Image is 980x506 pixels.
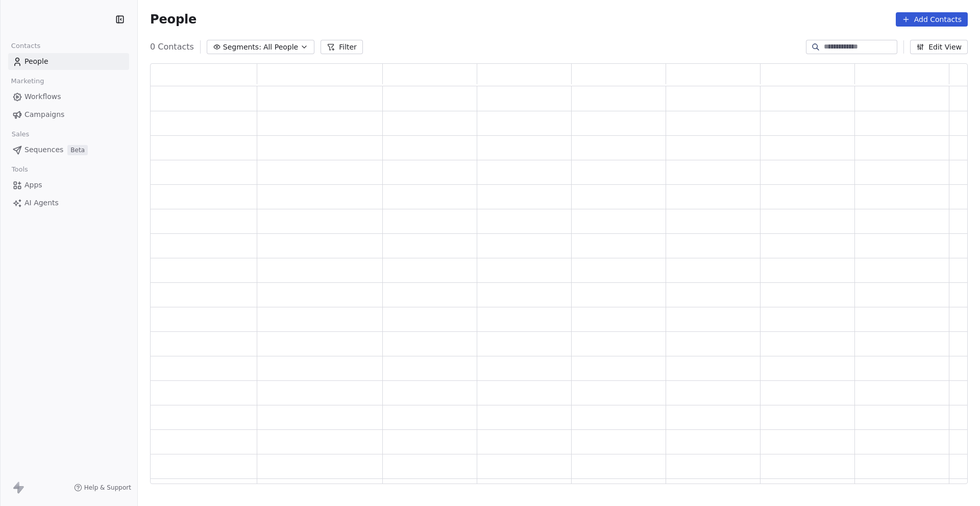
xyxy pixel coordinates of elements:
span: Help & Support [84,484,131,492]
span: Contacts [7,38,45,54]
a: Apps [8,177,129,194]
a: Campaigns [8,106,129,123]
span: People [150,12,197,27]
span: All People [263,42,298,53]
button: Edit View [910,40,968,54]
span: 0 Contacts [150,41,194,53]
span: Tools [7,162,32,177]
button: Filter [321,40,363,54]
span: AI Agents [24,198,59,208]
a: Workflows [8,88,129,105]
span: Campaigns [24,109,64,120]
span: Segments: [223,42,261,53]
span: Sales [7,127,34,142]
span: Sequences [24,144,63,155]
a: AI Agents [8,195,129,211]
span: Marketing [7,74,48,89]
button: Add Contacts [896,12,968,27]
a: People [8,53,129,70]
a: Help & Support [74,484,131,492]
span: Beta [67,145,88,155]
a: SequencesBeta [8,141,129,158]
span: People [24,56,48,67]
span: Apps [24,180,42,190]
span: Workflows [24,91,61,102]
